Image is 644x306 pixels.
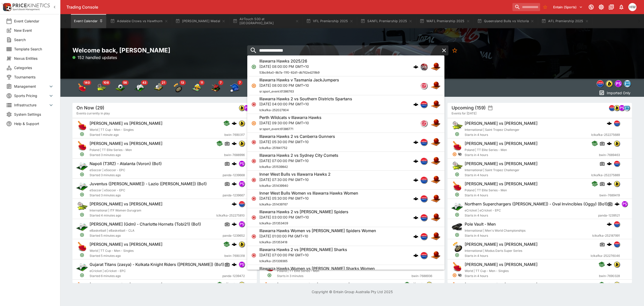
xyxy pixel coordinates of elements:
h5: Upcoming (159) [452,105,486,111]
span: World | TT Cup - Men - Singles [90,128,134,132]
span: Tournaments [14,74,54,80]
img: tennis [96,83,106,93]
img: logo-cerberus.svg [232,181,237,186]
img: logo-cerberus.svg [413,140,418,145]
img: lclkafka.png [609,105,615,111]
h6: Pole Vault - Men [465,222,496,227]
img: lclkafka.png [421,139,427,145]
span: bwin-7689419 [599,193,620,198]
span: panda-1239521 [598,213,620,218]
img: baseball [230,83,240,93]
img: pandascore.png [615,80,622,87]
span: 53bc84a0-8b7a-11f0-82d1-db762ed219b9 [259,71,319,74]
img: esports.png [76,181,88,192]
button: WAFL Premiership 2025 [417,14,473,28]
div: cerberus [413,159,418,164]
img: bwin.png [614,181,620,187]
input: search [247,45,439,55]
span: lclkafka-251539842 [259,165,288,169]
span: eSoccer | eSoccer - EPC [90,188,125,192]
img: logo-cerberus.svg [607,121,612,126]
button: Event Calendar [71,14,106,28]
div: lclkafka [420,101,427,108]
span: Events currently in play [76,111,110,116]
img: logo-cerberus.svg [232,161,237,166]
img: lclkafka.png [421,158,427,164]
img: lclkafka.png [239,201,245,207]
span: Nexus Entities [14,56,54,61]
img: logo-cerberus.svg [607,282,612,287]
div: bwin [614,105,620,111]
div: bwin [606,80,613,87]
img: sportsradar.png [421,83,427,88]
img: table_tennis [77,83,87,93]
span: 7 [218,80,223,85]
div: Trading Console [66,5,510,10]
span: 11 [199,80,205,85]
img: pandascore.png [239,161,245,166]
img: table_tennis.png [452,181,463,192]
img: bwin.png [239,282,245,287]
span: 21 [160,80,167,85]
span: bwin-7690318 [224,253,245,258]
img: lclkafka.png [614,241,620,247]
h6: [PERSON_NAME] vs [PERSON_NAME] [465,242,538,247]
img: esports.png [452,201,463,212]
svg: Suspended [452,152,457,157]
div: pandascore [615,80,622,87]
div: lclkafka [614,120,620,126]
img: logo-cerberus.svg [615,201,620,206]
span: Poland | TT Elite Series - Men [90,148,132,152]
img: logo-cerberus.svg [607,262,612,267]
button: [PERSON_NAME] Medal [172,14,229,28]
img: table_tennis.png [452,282,463,293]
img: logo-cerberus.svg [607,222,612,227]
svg: Open [80,132,84,136]
img: logo-cerberus.svg [232,242,237,247]
div: lclkafka [614,161,620,167]
p: 152 handled updates [72,54,117,60]
img: lclkafka.png [614,161,620,166]
img: table_tennis.png [76,120,88,131]
div: cerberus [607,181,612,186]
div: bwin [239,105,245,111]
p: [DATE] 07:30:00 PM GMT+10 [259,177,331,182]
span: Events for [DATE] [452,111,476,116]
img: table_tennis.png [76,282,88,293]
img: basketball.png [430,137,440,147]
svg: Open [80,152,84,157]
img: logo-cerberus.svg [232,201,237,206]
svg: Closed [251,177,256,182]
span: Started 3 minutes ago [90,152,224,158]
h6: [PERSON_NAME] vs [PERSON_NAME] [465,141,538,146]
button: settings [488,105,493,110]
button: Adelaide Crows vs Hawthorn [107,14,171,28]
div: Table Tennis [77,83,87,93]
span: 7 [237,80,243,85]
div: bwin [239,140,245,146]
div: Snooker [211,83,221,93]
img: basketball.png [430,231,440,241]
svg: Open [251,64,256,69]
p: [DATE] 05:30:00 PM GMT+10 [259,139,335,144]
div: Harrison Walker [628,3,636,11]
h6: [PERSON_NAME] vs [PERSON_NAME] [90,282,163,287]
h6: Illawarra Hawks 2 vs Southern Districts Spartans [259,96,352,102]
h6: [PERSON_NAME] vs [PERSON_NAME] [277,282,350,287]
h6: Perth Wildcats v Illawarra Hawks [259,115,321,120]
span: Starts in 4 hours [465,132,591,137]
img: logo-cerberus.svg [413,215,418,220]
img: logo-cerberus.svg [413,64,418,69]
img: logo-cerberus.svg [607,181,612,186]
span: bwin-7690328 [599,273,620,279]
button: Imported Only [597,89,632,97]
img: darts.png [452,241,463,252]
img: Sportsbook Management [13,8,40,11]
img: table_tennis.png [452,140,463,151]
img: lclkafka.png [421,252,427,259]
svg: Closed [251,102,256,107]
div: cerberus [607,141,612,146]
div: cerberus [232,121,237,126]
svg: Open [80,192,84,197]
svg: Closed [251,140,256,145]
